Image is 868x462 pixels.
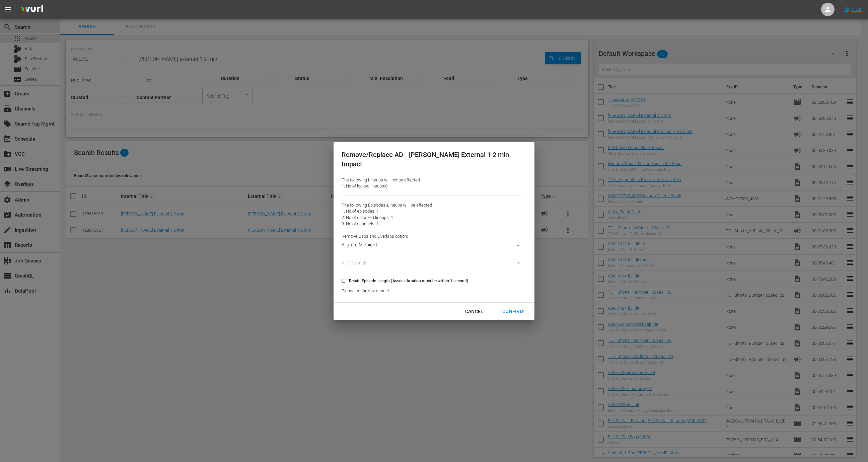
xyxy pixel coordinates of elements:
button: Cancel [457,305,492,318]
div: The following Lineups will not be affected 1. No of locked lineups: 0 The following Episodes\Line... [342,177,522,294]
div: Confirm [497,307,529,316]
div: Align to Midnight [342,241,522,251]
span: Retain Episode Length (Assets duration must be within 1 second) [349,278,468,284]
div: Cancel [460,307,489,316]
div: All Channels [342,259,522,269]
button: Confirm [494,305,532,318]
p: Please confirm or cancel [342,288,522,294]
span: menu [4,5,12,13]
a: Sign Out [844,7,862,12]
div: Remove/Replace AD - [PERSON_NAME] External 1 2 min Impact [342,150,522,169]
img: ans4CAIJ8jUAAAAAAAAAAAAAAAAAAAAAAAAgQb4GAAAAAAAAAAAAAAAAAAAAAAAAJMjXAAAAAAAAAAAAAAAAAAAAAAAAgAT5G... [16,2,48,17]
